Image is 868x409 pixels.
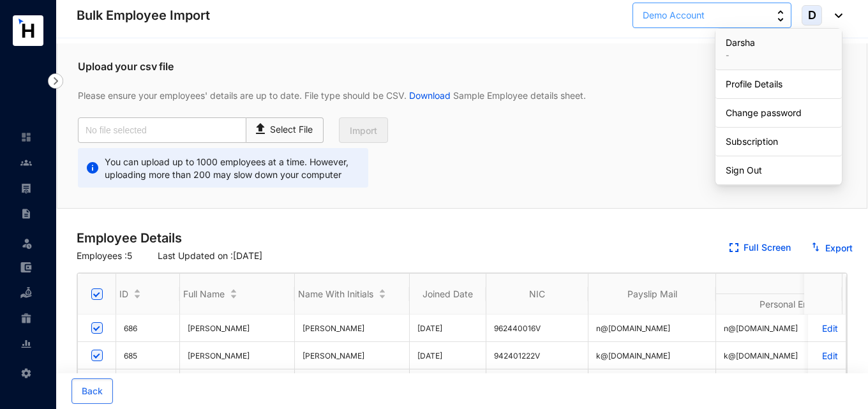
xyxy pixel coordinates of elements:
[188,323,287,333] span: [PERSON_NAME]
[20,131,32,143] img: home-unselected.a29eae3204392db15eaf.svg
[816,323,838,334] a: Edit
[588,369,716,397] td: p@[DOMAIN_NAME]
[85,154,100,181] img: alert-informational.856c831170432ec0227b3ddd54954d9a.svg
[716,294,863,315] th: Personal Email
[100,154,359,181] p: You can upload up to 1000 employees at a time. However, uploading more than 200 may slow down you...
[719,235,801,261] button: Full Screen
[270,123,313,137] p: Select File
[726,49,832,62] p: -
[801,235,863,261] button: Export
[20,237,33,249] img: leave-unselected.2934df6273408c3f84d9.svg
[410,274,486,315] th: Joined Date
[77,229,182,247] p: Employee Details
[339,117,388,143] button: Import
[10,150,41,175] li: Contacts
[20,338,32,350] img: report-unselected.e6a6b4230fc7da01f883.svg
[20,208,32,219] img: contract-unselected.99e2b2107c0a7dd48938.svg
[10,306,41,331] li: Gratuity
[588,315,716,342] td: n@[DOMAIN_NAME]
[716,342,863,369] td: k@beta.com
[407,90,453,101] a: Download
[295,274,410,315] th: Name With Initials
[410,369,486,397] td: [DATE]
[10,255,41,280] li: Expenses
[77,249,132,262] p: Employees : 5
[726,36,832,49] p: Darsha
[188,351,287,361] span: [PERSON_NAME]
[643,8,705,22] span: Demo Account
[10,280,41,306] li: Loan
[116,369,180,397] td: 684
[295,315,410,342] td: N. Fernando
[298,288,373,299] span: Name With Initials
[811,242,820,251] img: export.331d0dd4d426c9acf19646af862b8729.svg
[77,6,210,24] p: Bulk Employee Import
[588,274,716,315] th: Payslip Mail
[20,182,32,194] img: payroll-unselected.b590312f920e76f0c668.svg
[116,315,180,342] td: 686
[632,3,791,28] button: Demo Account
[78,59,846,74] p: Upload your csv file
[295,369,410,397] td: P. Mahagedara
[116,274,180,315] th: ID
[20,313,32,324] img: gratuity-unselected.a8c340787eea3cf492d7.svg
[486,369,588,397] td: 911540015V
[588,342,716,369] td: k@[DOMAIN_NAME]
[20,157,32,168] img: people-unselected.118708e94b43a90eceab.svg
[20,287,32,299] img: loan-unselected.d74d20a04637f2d15ab5.svg
[71,378,113,404] button: Back
[816,350,838,361] a: Edit
[410,315,486,342] td: [DATE]
[116,342,180,369] td: 685
[119,288,128,299] span: ID
[295,342,410,369] td: K. Wishwanath
[20,368,32,379] img: settings-unselected.1febfda315e6e19643a1.svg
[10,124,41,150] li: Home
[82,385,103,398] span: Back
[180,315,295,342] td: Naveen Fernando
[20,262,32,273] img: expense-unselected.2edcf0507c847f3e9e96.svg
[10,201,41,227] li: Contracts
[48,73,63,89] img: nav-icon-right.af6afadce00d159da59955279c43614e.svg
[486,342,588,369] td: 942401222V
[716,315,863,342] td: n@beta.com
[180,369,295,397] td: Piumini Udagedara
[777,10,784,22] img: up-down-arrow.74152d26bf9780fbf563ca9c90304185.svg
[158,249,262,262] p: Last Updated on : [DATE]
[410,342,486,369] td: [DATE]
[180,274,295,315] th: Full Name
[716,369,863,397] td: p@beta.com
[730,243,738,252] img: expand.44ba77930b780aef2317a7ddddf64422.svg
[486,274,588,315] th: NIC
[10,331,41,357] li: Reports
[253,118,270,137] img: upload-icon.e7779a65feecae32d790bdb39620e36f.svg
[78,74,846,117] p: Please ensure your employees' details are up to date. File type should be CSV. Sample Employee de...
[828,13,842,18] img: dropdown-black.8e83cc76930a90b1a4fdb6d089b7bf3a.svg
[10,175,41,201] li: Payroll
[486,315,588,342] td: 962440016V
[180,342,295,369] td: Kavindu Wishwanath
[825,242,853,253] a: Export
[744,242,791,253] a: Full Screen
[78,117,246,143] input: No file selected
[808,10,816,21] span: D
[183,288,225,299] span: Full Name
